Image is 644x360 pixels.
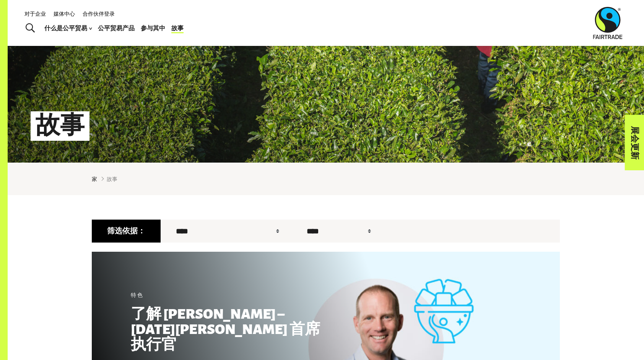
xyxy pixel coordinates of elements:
h6: 筛选依据： [92,220,161,243]
a: 对于企业 [24,10,46,17]
a: 故事 [171,23,184,34]
a: 合作伙伴登录 [83,10,115,17]
h2: 了解 [PERSON_NAME] – [DATE][PERSON_NAME] 首席执行官 [131,306,326,352]
h1: 故事 [31,111,89,141]
a: 媒体中心 [54,10,75,17]
a: 什么是公平贸易 [44,23,92,34]
font: 什么是公平贸易 [44,23,87,34]
a: 参与其中 [141,23,165,34]
span: 故事 [107,175,117,183]
img: Fairtrade Australia New Zealand logo [593,7,623,39]
a: 切换搜索 [21,19,39,38]
a: 家 [92,175,97,183]
a: 公平贸易产品 [98,23,135,34]
div: 特色 [131,291,326,299]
